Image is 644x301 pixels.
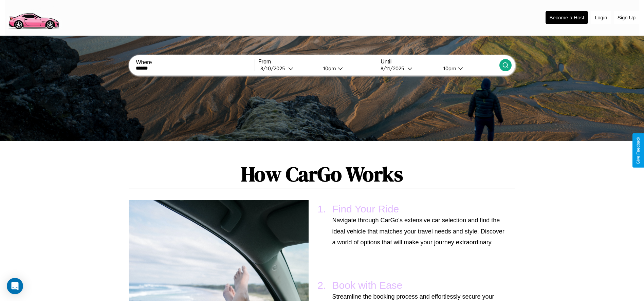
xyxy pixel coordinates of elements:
[7,278,23,294] div: Open Intercom Messenger
[332,215,505,248] p: Navigate through CarGo's extensive car selection and find the ideal vehicle that matches your tra...
[440,65,458,72] div: 10am
[381,59,499,65] label: Until
[329,200,509,251] li: Find Your Ride
[258,59,377,65] label: From
[5,3,62,31] img: logo
[381,65,407,72] div: 8 / 11 / 2025
[260,65,288,72] div: 8 / 10 / 2025
[320,65,338,72] div: 10am
[438,65,499,72] button: 10am
[258,65,318,72] button: 8/10/2025
[129,160,515,188] h1: How CarGo Works
[614,11,639,24] button: Sign Up
[636,137,641,164] div: Give Feedback
[591,11,611,24] button: Login
[546,11,588,24] button: Become a Host
[136,59,254,65] label: Where
[318,65,377,72] button: 10am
